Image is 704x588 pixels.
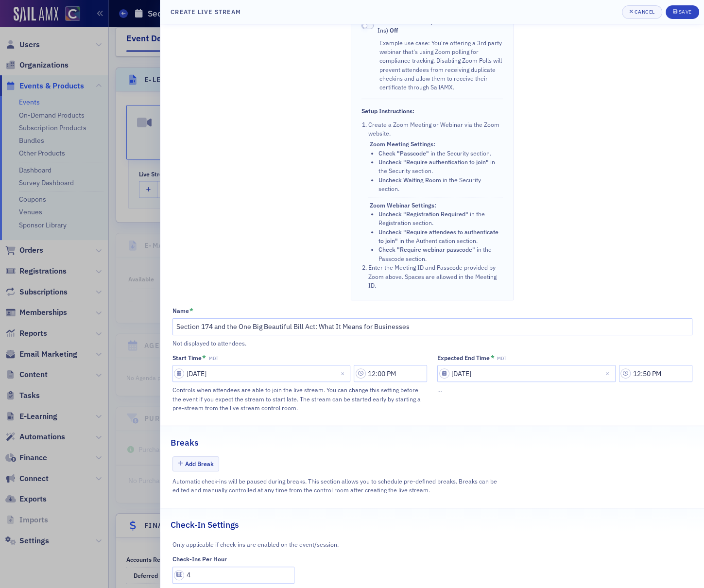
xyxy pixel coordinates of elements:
[368,263,503,290] li: Enter the Meeting ID and Passcode provided by Zoom above. Spaces are allowed in the Meeting ID.
[172,385,428,412] div: Controls when attendees are able to join the live stream. You can change this setting before the ...
[491,354,495,361] abbr: This field is required
[497,356,506,362] span: MDT
[172,354,202,362] div: Start Time
[354,365,427,382] input: 00:00 AM
[172,555,227,563] div: Check-Ins Per Hour
[666,5,699,19] button: Save
[368,120,503,263] li: Create a Zoom Meeting or Webinar via the Zoom website.
[172,477,499,495] div: Automatic check-ins will be paused during breaks. This section allows you to schedule pre-defined...
[172,365,351,382] input: MM/DD/YYYY
[602,365,616,382] button: Close
[189,307,193,314] abbr: This field is required
[361,22,374,30] span: Off
[378,227,503,245] li: in the Authentication section.
[678,9,691,15] div: Save
[437,385,692,394] div: …
[378,149,503,157] li: in the Security section.
[378,175,503,193] li: in the Security section.
[378,228,498,244] span: Uncheck "Require attendees to authenticate to join"
[172,538,499,549] div: Only applicable if check-ins are enabled on the event/session.
[202,354,206,361] abbr: This field is required
[378,245,475,253] span: Check "Require webinar passcode"
[378,149,429,157] span: Check "Passcode"
[337,365,350,382] button: Close
[634,9,654,15] div: Cancel
[370,139,503,148] div: Zoom Meeting Settings:
[172,456,220,471] button: Add Break
[378,209,503,227] li: in the Registration section.
[361,107,414,115] div: Setup Instructions:
[619,365,692,382] input: 00:00 AM
[437,354,490,362] div: Expected End Time
[172,339,499,347] div: Not displayed to attendees.
[171,436,199,449] h2: Breaks
[370,201,503,209] div: Zoom Webinar Settings:
[378,157,503,175] li: in the Security section.
[171,7,241,16] h4: Create Live Stream
[622,5,662,19] button: Cancel
[390,26,398,34] span: Off
[437,365,616,382] input: MM/DD/YYYY
[378,176,443,184] span: Uncheck Waiting Room
[378,245,503,263] li: in the Passcode section.
[378,17,503,35] span: Disable Zoom Polls (Doesn't Affect Sail Check-Ins)
[171,519,239,531] h2: Check-In Settings
[379,38,503,92] div: Example use case: You're offering a 3rd party webinar that's using Zoom polling for compliance tr...
[209,356,218,362] span: MDT
[172,307,189,314] div: Name
[378,210,468,218] span: Uncheck "Registration Required"
[378,158,490,166] span: Uncheck "Require authentication to join"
